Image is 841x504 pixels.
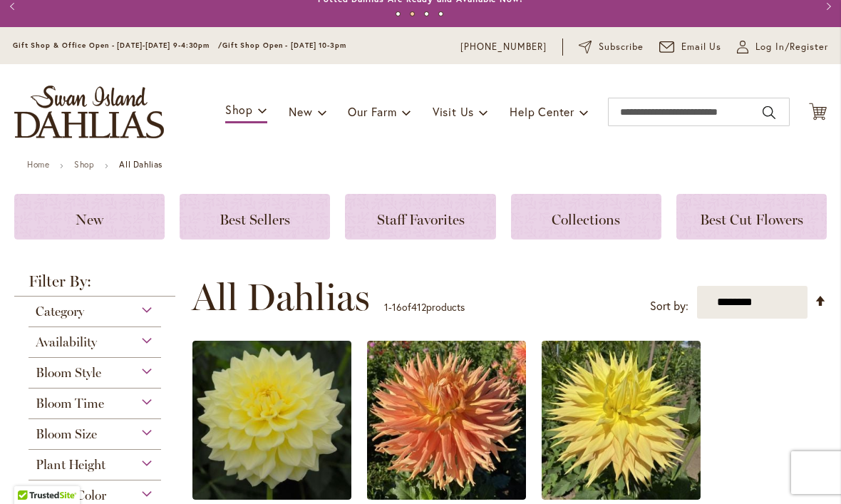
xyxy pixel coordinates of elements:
a: store logo [14,86,164,138]
span: Email Us [681,40,722,54]
img: AC BEN [367,341,526,500]
a: Best Sellers [180,194,330,240]
iframe: Launch Accessibility Center [11,453,51,493]
a: Best Cut Flowers [676,194,827,240]
a: Home [27,159,49,170]
span: Category [36,304,84,319]
span: Plant Height [36,457,105,473]
label: Sort by: [650,293,688,319]
a: Collections [511,194,661,240]
strong: All Dahlias [119,159,162,170]
span: 1 [384,300,388,314]
span: Visit Us [433,104,474,119]
span: Help Center [510,104,574,119]
img: A-Peeling [192,341,351,500]
span: Subscribe [599,40,644,54]
span: Bloom Time [36,396,104,411]
a: AC BEN [367,489,526,503]
button: 1 of 4 [396,11,401,16]
span: Collections [552,211,620,228]
button: 4 of 4 [438,11,443,16]
span: Our Farm [348,104,396,119]
span: Bloom Size [36,426,97,442]
a: Log In/Register [737,40,828,54]
span: Log In/Register [755,40,828,54]
span: Gift Shop Open - [DATE] 10-3pm [222,41,346,50]
p: - of products [384,296,465,319]
a: New [14,194,165,240]
span: Best Sellers [220,211,290,228]
span: Staff Favorites [377,211,465,228]
span: Shop [225,102,253,117]
span: New [76,211,103,228]
a: A-Peeling [192,489,351,503]
a: Subscribe [579,40,644,54]
span: 16 [392,300,402,314]
a: Email Us [659,40,722,54]
strong: Filter By: [14,274,175,297]
span: 412 [411,300,426,314]
a: AC Jeri [542,489,701,503]
button: 2 of 4 [410,11,415,16]
span: New [289,104,312,119]
a: [PHONE_NUMBER] [460,40,547,54]
span: Best Cut Flowers [700,211,803,228]
span: Availability [36,334,97,350]
span: All Dahlias [192,276,370,319]
a: Shop [74,159,94,170]
button: 3 of 4 [424,11,429,16]
img: AC Jeri [542,341,701,500]
a: Staff Favorites [345,194,495,240]
span: Bloom Style [36,365,101,381]
span: Gift Shop & Office Open - [DATE]-[DATE] 9-4:30pm / [13,41,222,50]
